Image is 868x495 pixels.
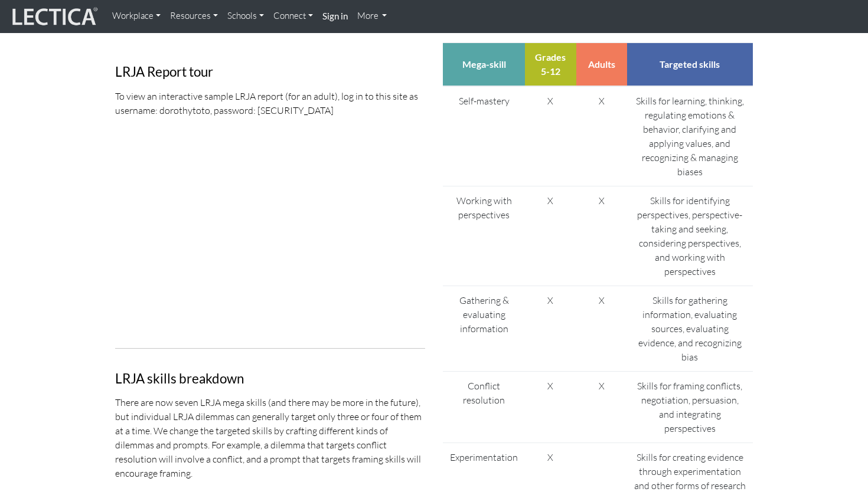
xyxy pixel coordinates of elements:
[576,286,627,371] td: X
[107,5,165,28] a: Workplace
[627,286,753,371] td: Skills for gathering information, evaluating sources, evaluating evidence, and recognizing bias
[525,371,576,442] td: X
[525,186,576,286] td: X
[9,5,98,28] img: lecticalive
[525,86,576,186] td: X
[353,5,392,28] a: More
[443,86,525,186] td: Self-mastery
[576,186,627,286] td: X
[443,42,525,86] th: Mega-skill
[115,65,425,80] h3: LRJA Report tour
[115,395,425,480] p: There are now seven LRJA mega skills (and there may be more in the future), but individual LRJA d...
[443,371,525,442] td: Conflict resolution
[627,371,753,442] td: Skills for framing conflicts, negotiation, persuasion, and integrating perspectives
[443,186,525,286] td: Working with perspectives
[269,5,318,28] a: Connect
[318,5,353,28] a: Sign in
[576,371,627,442] td: X
[525,42,576,86] th: Grades 5-12
[115,372,425,386] h3: LRJA skills breakdown
[115,89,425,117] p: To view an interactive sample LRJA report (for an adult), log in to this site as username: doroth...
[322,11,348,21] strong: Sign in
[627,186,753,286] td: Skills for identifying perspectives, perspective-taking and seeking, considering perspectives, an...
[576,86,627,186] td: X
[525,286,576,371] td: X
[627,42,753,86] th: Targeted skills
[443,286,525,371] td: Gathering & evaluating information
[576,42,627,86] th: Adults
[165,5,223,28] a: Resources
[627,86,753,186] td: Skills for learning, thinking, regulating emotions & behavior, clarifying and applying values, an...
[223,5,269,28] a: Schools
